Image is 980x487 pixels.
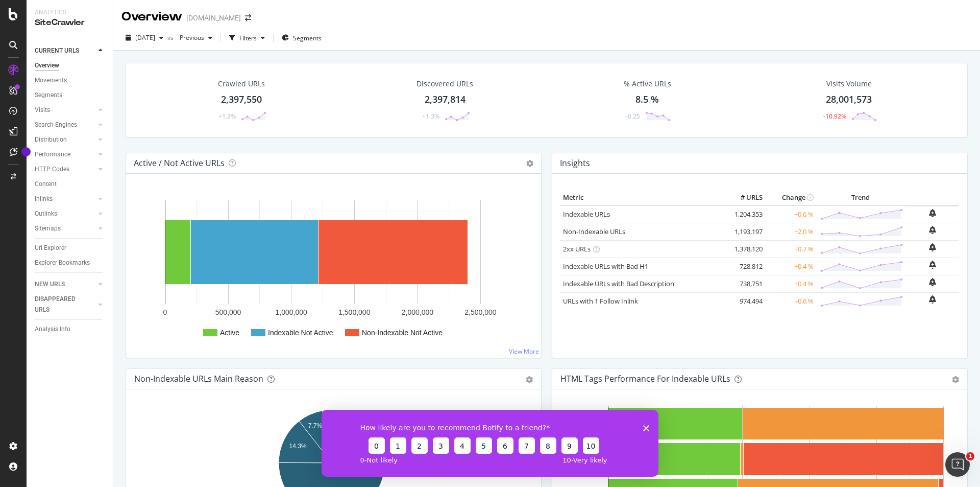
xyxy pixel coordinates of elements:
div: Search Engines [35,120,77,130]
a: Analysis Info [35,324,106,335]
div: +1.3% [218,112,236,121]
div: bell-plus [929,295,936,304]
a: Segments [35,90,106,101]
th: Change [765,190,816,205]
div: SiteCrawler [35,17,105,29]
a: Overview [35,60,106,71]
a: Sitemaps [35,223,95,234]
div: A chart. [134,190,529,350]
a: Search Engines [35,120,95,130]
div: Url Explorer [35,243,66,253]
span: 2025 Aug. 16th [135,33,155,42]
div: 2,397,814 [425,93,465,106]
div: Crawled URLs [218,79,265,89]
a: Inlinks [35,194,95,204]
div: Inlinks [35,194,53,204]
text: 0 [163,308,167,316]
a: Outlinks [35,208,95,219]
div: DISAPPEARED URLS [35,294,86,315]
h4: Active / Not Active URLs [134,156,225,170]
div: Discovered URLs [416,79,473,89]
div: Segments [35,90,62,101]
div: Performance [35,149,70,160]
div: HTTP Codes [35,164,69,175]
div: Analysis Info [35,324,70,335]
text: 14.3% [289,443,307,450]
div: Explorer Bookmarks [35,258,90,268]
i: Options [526,160,533,167]
td: 1,193,197 [724,223,765,240]
div: Tooltip anchor [21,147,31,156]
text: 1,000,000 [276,308,307,316]
button: [DATE] [121,30,167,46]
text: 500,000 [215,308,241,316]
div: Overview [35,60,59,71]
div: Movements [35,75,67,86]
a: DISAPPEARED URLS [35,294,95,315]
iframe: Survey from Botify [322,410,658,477]
a: Indexable URLs [563,210,610,219]
div: HTML Tags Performance for Indexable URLs [560,374,730,384]
a: Indexable URLs with Bad Description [563,279,674,288]
button: Filters [225,30,269,46]
text: Indexable Not Active [268,329,333,337]
div: arrow-right-arrow-left [245,14,251,21]
span: 1 [966,452,974,460]
div: Sitemaps [35,223,61,234]
div: Non-Indexable URLs Main Reason [134,374,263,384]
div: [DOMAIN_NAME] [186,13,241,23]
th: Trend [816,190,905,205]
span: Previous [176,33,204,42]
td: +0.4 % [765,275,816,292]
td: +2.0 % [765,223,816,240]
td: +0.4 % [765,258,816,275]
div: Distribution [35,134,67,145]
div: -0.25 [626,112,640,121]
text: Non-Indexable Not Active [362,329,443,337]
div: bell-plus [929,209,936,217]
iframe: Intercom live chat [945,452,970,477]
text: Active [220,329,239,337]
a: Distribution [35,134,95,145]
button: Previous [176,30,216,46]
th: # URLS [724,190,765,205]
div: NEW URLS [35,279,65,290]
h4: Insights [560,156,590,170]
td: +0.6 % [765,205,816,223]
div: Visits [35,105,50,115]
a: View More [509,347,539,356]
th: Metric [560,190,724,205]
div: 28,001,573 [826,93,872,106]
div: bell-plus [929,261,936,269]
a: HTTP Codes [35,164,95,175]
a: CURRENT URLS [35,45,95,56]
a: NEW URLS [35,279,95,290]
div: % Active URLs [624,79,671,89]
a: 2xx URLs [563,244,591,253]
text: 1,500,000 [338,308,370,316]
div: Content [35,179,57,190]
a: URLs with 1 Follow Inlink [563,296,638,306]
a: Non-Indexable URLs [563,227,625,236]
div: bell-plus [929,278,936,286]
td: 728,812 [724,258,765,275]
div: Analytics [35,8,105,17]
div: gear [526,376,533,383]
div: gear [952,376,959,383]
a: Url Explorer [35,243,106,253]
div: 2,397,550 [221,93,262,106]
td: +0.6 % [765,292,816,310]
span: vs [167,33,176,42]
td: 738,751 [724,275,765,292]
